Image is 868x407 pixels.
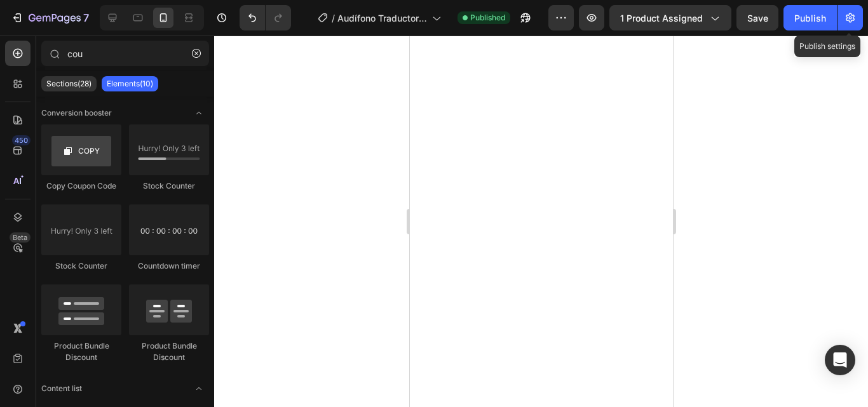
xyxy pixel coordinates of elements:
p: 7 [83,10,89,25]
button: 7 [5,5,95,30]
div: Publish [794,11,826,25]
iframe: Design area [410,36,673,407]
p: Elements(10) [107,79,153,89]
button: 1 product assigned [609,5,731,30]
div: Open Intercom Messenger [825,345,855,375]
input: Search Sections & Elements [41,41,209,66]
span: Published [470,12,505,23]
span: Content list [41,383,82,394]
div: Product Bundle Discount [41,340,121,363]
span: Audífono Traductor - [DATE] 02:07:34 [337,11,427,25]
span: Toggle open [189,378,209,399]
span: 1 product assigned [620,11,703,25]
div: Copy Coupon Code [41,180,121,192]
div: Stock Counter [129,180,209,192]
div: Stock Counter [41,260,121,272]
p: Sections(28) [46,79,92,89]
button: Save [736,5,778,30]
div: Undo/Redo [240,5,291,30]
div: Countdown timer [129,260,209,272]
span: Toggle open [189,103,209,123]
span: Save [747,13,768,23]
span: / [332,11,335,25]
div: Beta [10,232,31,243]
button: Publish [783,5,837,30]
div: 450 [12,135,31,145]
div: Product Bundle Discount [129,340,209,363]
span: Conversion booster [41,107,112,119]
